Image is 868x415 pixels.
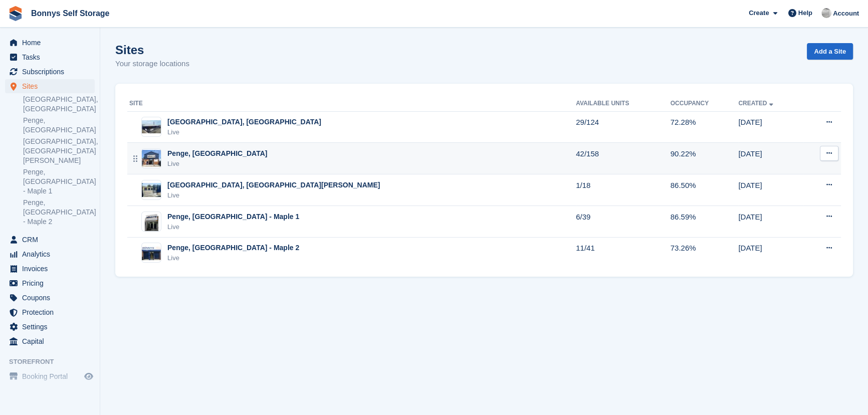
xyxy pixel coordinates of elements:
[738,174,803,206] td: [DATE]
[5,305,95,319] a: menu
[5,36,95,50] a: menu
[23,198,95,227] a: Penge, [GEOGRAPHIC_DATA] - Maple 2
[167,127,321,137] div: Live
[167,148,267,159] div: Penge, [GEOGRAPHIC_DATA]
[167,212,299,222] div: Penge, [GEOGRAPHIC_DATA] - Maple 1
[115,58,189,70] p: Your storage locations
[576,111,670,143] td: 29/124
[22,320,82,334] span: Settings
[142,183,161,197] img: Image of Anerley, London - Selby Road site
[22,247,82,261] span: Analytics
[821,8,831,18] img: James Bonny
[8,6,23,21] img: stora-icon-8386f47178a22dfd0bd8f6a31ec36ba5ce8667c1dd55bd0f319d3a0aa187defe.svg
[127,96,576,112] th: Site
[576,237,670,268] td: 11/41
[576,174,670,206] td: 1/18
[738,206,803,238] td: [DATE]
[671,206,739,238] td: 86.59%
[671,143,739,174] td: 90.22%
[671,96,739,112] th: Occupancy
[5,262,95,276] a: menu
[167,222,299,232] div: Live
[5,369,95,383] a: menu
[5,291,95,305] a: menu
[5,79,95,93] a: menu
[167,253,299,263] div: Live
[167,159,267,169] div: Live
[671,111,739,143] td: 72.28%
[738,237,803,268] td: [DATE]
[5,233,95,247] a: menu
[23,116,95,135] a: Penge, [GEOGRAPHIC_DATA]
[27,5,113,22] a: Bonnys Self Storage
[167,117,321,127] div: [GEOGRAPHIC_DATA], [GEOGRAPHIC_DATA]
[22,50,82,64] span: Tasks
[22,305,82,319] span: Protection
[22,65,82,79] span: Subscriptions
[22,276,82,290] span: Pricing
[22,369,82,383] span: Booking Portal
[738,100,775,107] a: Created
[145,212,158,232] img: Image of Penge, London - Maple 1 site
[142,150,161,166] img: Image of Penge, London - Limes Avenue site
[22,334,82,348] span: Capital
[5,50,95,64] a: menu
[738,143,803,174] td: [DATE]
[798,8,812,18] span: Help
[576,143,670,174] td: 42/158
[5,247,95,261] a: menu
[671,174,739,206] td: 86.50%
[5,320,95,334] a: menu
[5,65,95,79] a: menu
[167,180,380,190] div: [GEOGRAPHIC_DATA], [GEOGRAPHIC_DATA][PERSON_NAME]
[167,243,299,253] div: Penge, [GEOGRAPHIC_DATA] - Maple 2
[22,36,82,50] span: Home
[115,43,189,57] h1: Sites
[749,8,769,18] span: Create
[5,276,95,290] a: menu
[83,370,95,382] a: Preview store
[738,111,803,143] td: [DATE]
[576,206,670,238] td: 6/39
[22,262,82,276] span: Invoices
[807,43,853,60] a: Add a Site
[22,291,82,305] span: Coupons
[833,9,859,19] span: Account
[23,167,95,196] a: Penge, [GEOGRAPHIC_DATA] - Maple 1
[23,137,95,165] a: [GEOGRAPHIC_DATA], [GEOGRAPHIC_DATA][PERSON_NAME]
[142,120,161,133] img: Image of Great Yarmouth, Norfolk site
[142,246,161,260] img: Image of Penge, London - Maple 2 site
[576,96,670,112] th: Available Units
[23,95,95,114] a: [GEOGRAPHIC_DATA], [GEOGRAPHIC_DATA]
[9,357,100,367] span: Storefront
[22,233,82,247] span: CRM
[671,237,739,268] td: 73.26%
[22,79,82,93] span: Sites
[167,190,380,200] div: Live
[5,334,95,348] a: menu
